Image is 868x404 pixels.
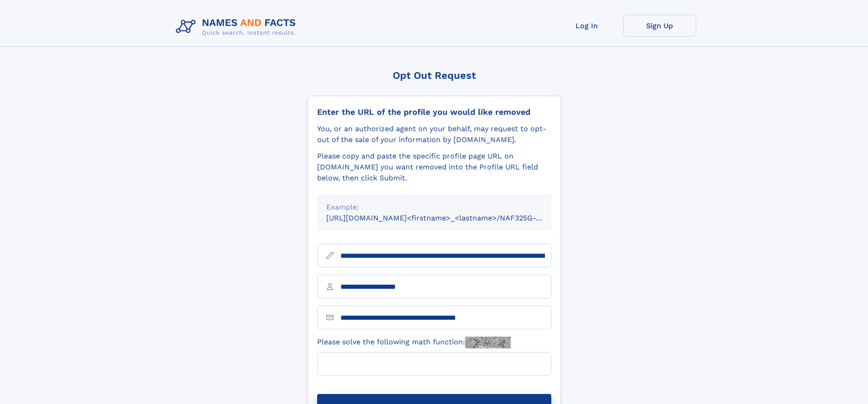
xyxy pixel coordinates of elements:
[317,123,551,145] div: You, or an authorized agent on your behalf, may request to opt-out of the sale of your informatio...
[317,107,551,117] div: Enter the URL of the profile you would like removed
[623,15,696,37] a: Sign Up
[326,214,569,222] small: [URL][DOMAIN_NAME]<firstname>_<lastname>/NAF325G-xxxxxxxx
[326,202,542,213] div: Example:
[308,70,561,81] div: Opt Out Request
[317,337,511,348] label: Please solve the following math function:
[550,15,623,37] a: Log In
[317,151,551,184] div: Please copy and paste the specific profile page URL on [DOMAIN_NAME] you want removed into the Pr...
[172,15,303,39] img: Logo Names and Facts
